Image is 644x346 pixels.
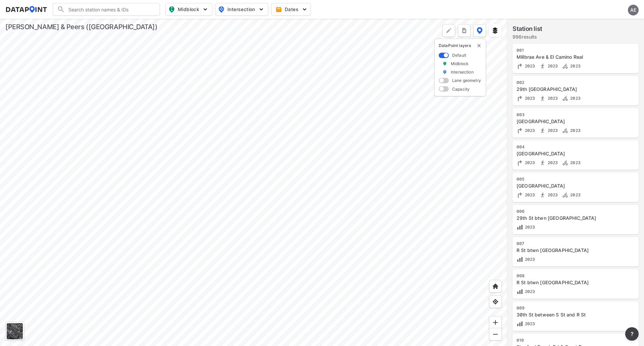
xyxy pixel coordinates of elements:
img: Bicycle count [562,95,569,102]
button: more [625,327,639,341]
button: External layers [489,24,501,37]
img: Pedestrian count [539,159,546,166]
img: Volume count [517,224,523,231]
img: Bicycle count [562,127,569,134]
label: Station list [513,24,542,34]
div: 30th St between S St and R St [517,311,619,318]
img: zeq5HYn9AnE9l6UmnFLPAAAAAElFTkSuQmCC [492,298,499,305]
div: 30th St & S St [517,183,619,189]
div: 30th St & R St [517,150,619,157]
label: Lane geometry [452,78,481,83]
span: Midblock [168,5,208,13]
div: 009 [517,305,619,311]
span: 2023 [523,192,535,197]
img: 5YPKRKmlfpI5mqlR8AD95paCi+0kK1fRFDJSaMmawlwaeJcJwk9O2fotCW5ve9gAAAAASUVORK5CYII= [202,6,209,13]
span: 2023 [523,128,535,133]
span: 2023 [569,96,581,101]
button: Dates [271,3,311,16]
img: Volume count [517,288,523,295]
img: map_pin_int.54838e6b.svg [217,5,225,13]
div: Polygon tool [442,24,455,37]
img: Pedestrian count [539,95,546,102]
img: close-external-leyer.3061a1c7.svg [476,43,482,48]
span: Intersection [218,5,264,13]
img: marker_Intersection.6861001b.svg [442,69,447,75]
p: DataPoint layers [439,43,482,48]
div: 006 [517,209,619,214]
label: Capacity [452,86,470,92]
img: calendar-gold.39a51dde.svg [275,6,282,13]
div: AE [628,5,639,15]
div: Zoom in [489,316,502,329]
div: View my location [489,295,502,308]
span: Dates [277,6,307,13]
span: 2023 [546,128,558,133]
button: DataPoint layers [473,24,486,37]
img: dataPointLogo.9353c09d.svg [5,6,47,13]
div: 008 [517,273,619,279]
button: more [458,24,471,37]
span: 2023 [569,128,581,133]
img: Volume count [517,320,523,327]
img: 5YPKRKmlfpI5mqlR8AD95paCi+0kK1fRFDJSaMmawlwaeJcJwk9O2fotCW5ve9gAAAAASUVORK5CYII= [258,6,265,13]
span: 2023 [546,192,558,197]
img: ZvzfEJKXnyWIrJytrsY285QMwk63cM6Drc+sIAAAAASUVORK5CYII= [492,319,499,326]
span: 2023 [523,321,535,326]
img: +XpAUvaXAN7GudzAAAAAElFTkSuQmCC [492,283,499,290]
span: 2023 [523,289,535,294]
img: marker_Midblock.5ba75e30.svg [442,61,447,66]
span: 2023 [523,63,535,68]
img: Turning count [517,95,523,102]
img: xqJnZQTG2JQi0x5lvmkeSNbbgIiQD62bqHG8IfrOzanD0FsRdYrij6fAAAAAElFTkSuQmCC [461,27,468,34]
div: 007 [517,241,619,246]
div: [PERSON_NAME] & Peers ([GEOGRAPHIC_DATA]) [5,22,158,32]
img: Bicycle count [562,192,569,198]
div: Home [489,280,502,293]
img: +Dz8AAAAASUVORK5CYII= [445,27,452,34]
img: Pedestrian count [539,63,546,69]
div: 002 [517,80,619,85]
div: Toggle basemap [5,322,24,341]
label: Midblock [451,61,469,66]
img: Bicycle count [562,159,569,166]
img: map_pin_mid.602f9df1.svg [168,5,176,13]
div: 001 [517,48,619,53]
label: Default [452,52,466,58]
img: Pedestrian count [539,192,546,198]
img: 5YPKRKmlfpI5mqlR8AD95paCi+0kK1fRFDJSaMmawlwaeJcJwk9O2fotCW5ve9gAAAAASUVORK5CYII= [301,6,308,13]
img: Turning count [517,159,523,166]
div: 005 [517,177,619,182]
div: 29th St & R St [517,118,619,125]
span: 2023 [523,96,535,101]
span: 2023 [523,257,535,262]
div: R St btwn 30th St & Alhambra Blvd [517,279,619,286]
input: Search [65,4,156,15]
button: delete [476,43,482,48]
span: 2023 [546,63,558,68]
img: layers.ee07997e.svg [492,27,498,34]
div: 010 [517,338,619,343]
button: Midblock [165,3,212,16]
img: MAAAAAElFTkSuQmCC [492,331,499,338]
img: Turning count [517,63,523,69]
div: Millbrae Ave & El Camino Real [517,54,619,60]
img: Volume count [517,256,523,263]
img: Turning count [517,127,523,134]
span: 2023 [569,63,581,68]
span: 2023 [569,160,581,165]
div: 003 [517,112,619,117]
span: 2023 [523,225,535,230]
img: Turning count [517,192,523,198]
img: Bicycle count [562,63,569,69]
label: Intersection [451,69,474,75]
label: 996 results [513,34,542,40]
div: R St btwn 28th St & 29th St [517,247,619,254]
span: 2023 [546,160,558,165]
span: ? [629,330,635,338]
span: 2023 [523,160,535,165]
span: 2023 [569,192,581,197]
div: 29th St btwn Q St & R St [517,215,619,221]
div: Zoom out [489,328,502,341]
button: Intersection [215,3,268,16]
span: 2023 [546,96,558,101]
